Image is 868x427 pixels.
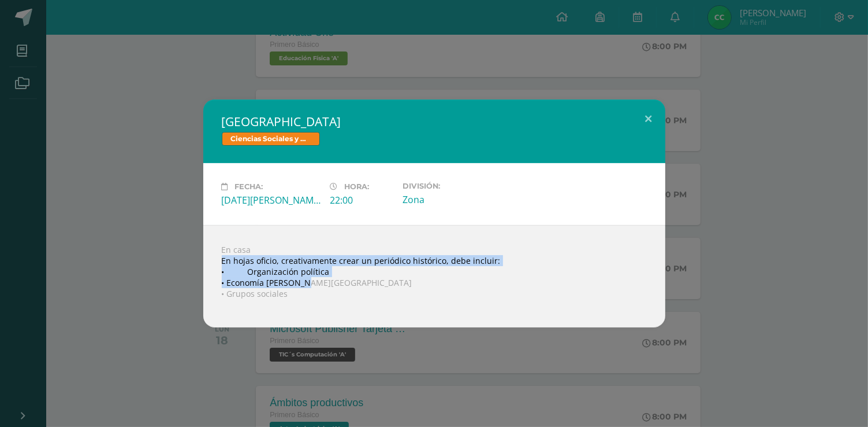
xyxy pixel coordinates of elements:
label: División: [403,182,502,190]
span: Ciencias Sociales y Formación Ciudadana [222,132,320,146]
button: Close (Esc) [632,100,665,139]
div: [DATE][PERSON_NAME] [222,194,321,207]
h2: [GEOGRAPHIC_DATA] [222,113,647,130]
span: Hora: [345,182,370,191]
span: Fecha: [235,182,263,191]
div: Zona [403,193,502,206]
div: En casa En hojas oficio, creativamente crear un periódico histórico, debe incluir: •Organiza... [203,225,665,327]
div: 22:00 [330,194,393,207]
